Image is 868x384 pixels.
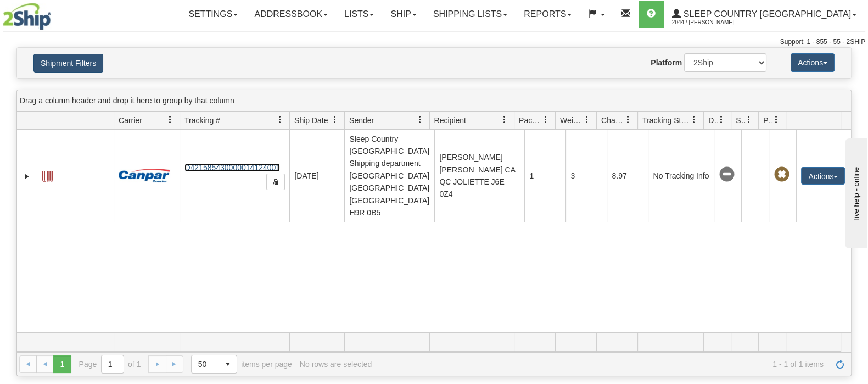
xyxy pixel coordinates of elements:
[767,110,786,129] a: Pickup Status filter column settings
[791,53,835,72] button: Actions
[801,167,845,185] button: Actions
[831,355,849,373] a: Refresh
[524,130,565,222] td: 1
[536,110,555,129] a: Packages filter column settings
[17,90,851,112] div: grid grouping header
[601,115,624,126] span: Charge
[266,174,285,190] button: Copy to clipboard
[349,115,374,126] span: Sender
[119,115,142,126] span: Carrier
[289,130,344,222] td: [DATE]
[740,110,758,129] a: Shipment Issues filter column settings
[42,166,53,184] a: Label
[300,360,372,369] div: No rows are selected
[184,115,220,126] span: Tracking #
[102,355,124,373] input: Page 1
[495,110,514,129] a: Recipient filter column settings
[774,167,789,182] span: Pickup Not Assigned
[425,1,516,28] a: Shipping lists
[379,360,824,369] span: 1 - 1 of 1 items
[565,130,607,222] td: 3
[685,110,703,129] a: Tracking Status filter column settings
[516,1,580,28] a: Reports
[53,355,71,373] span: Page 1
[3,37,865,47] div: Support: 1 - 855 - 55 - 2SHIP
[560,115,583,126] span: Weight
[763,115,772,126] span: Pickup Status
[642,115,690,126] span: Tracking Status
[8,9,102,18] div: live help - online
[672,17,754,28] span: 2044 / [PERSON_NAME]
[648,130,714,222] td: No Tracking Info
[191,355,292,374] span: items per page
[21,171,32,182] a: Expand
[664,1,865,28] a: Sleep Country [GEOGRAPHIC_DATA] 2044 / [PERSON_NAME]
[219,355,237,373] span: select
[344,130,434,222] td: Sleep Country [GEOGRAPHIC_DATA] Shipping department [GEOGRAPHIC_DATA] [GEOGRAPHIC_DATA] [GEOGRAPH...
[326,110,344,129] a: Ship Date filter column settings
[434,130,524,222] td: [PERSON_NAME] [PERSON_NAME] CA QC JOLIETTE J6E 0Z4
[336,1,382,28] a: Lists
[719,167,734,182] span: No Tracking Info
[708,115,718,126] span: Delivery Status
[651,57,682,68] label: Platform
[294,115,328,126] span: Ship Date
[619,110,637,129] a: Charge filter column settings
[736,115,745,126] span: Shipment Issues
[271,110,289,129] a: Tracking # filter column settings
[3,3,51,30] img: logo2044.jpg
[119,169,170,182] img: 14 - Canpar
[246,1,336,28] a: Addressbook
[712,110,731,129] a: Delivery Status filter column settings
[607,130,648,222] td: 8.97
[79,355,141,374] span: Page of 1
[191,355,237,374] span: Page sizes drop down
[198,359,212,370] span: 50
[434,115,466,126] span: Recipient
[411,110,429,129] a: Sender filter column settings
[161,110,180,129] a: Carrier filter column settings
[843,136,867,248] iframe: chat widget
[180,1,246,28] a: Settings
[519,115,542,126] span: Packages
[33,54,103,73] button: Shipment Filters
[681,9,851,19] span: Sleep Country [GEOGRAPHIC_DATA]
[184,163,280,172] a: D421585430000014124001
[578,110,596,129] a: Weight filter column settings
[382,1,424,28] a: Ship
